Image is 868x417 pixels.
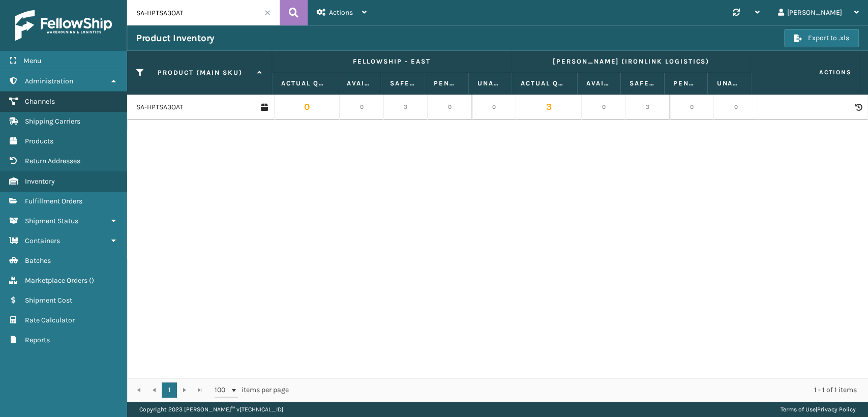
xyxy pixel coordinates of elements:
[428,95,472,120] td: 0
[714,95,758,120] td: 0
[25,256,51,265] span: Batches
[25,197,82,205] span: Fulfillment Orders
[136,32,215,44] h3: Product Inventory
[162,382,177,398] a: 1
[274,95,340,120] td: 0
[23,56,41,65] span: Menu
[25,137,53,145] span: Products
[15,10,112,41] img: logo
[25,177,55,186] span: Inventory
[215,385,230,395] span: 100
[384,95,428,120] td: 3
[303,385,857,395] div: 1 - 1 of 1 items
[390,79,415,88] label: Safety
[139,402,283,417] p: Copyright 2023 [PERSON_NAME]™ v [TECHNICAL_ID]
[25,97,55,106] span: Channels
[817,406,856,413] a: Privacy Policy
[340,95,384,120] td: 0
[754,64,857,81] span: Actions
[521,79,567,88] label: Actual Quantity
[89,276,94,285] span: ( )
[670,95,714,120] td: 0
[347,79,372,88] label: Available
[25,77,73,85] span: Administration
[582,95,626,120] td: 0
[25,336,50,344] span: Reports
[516,95,582,120] td: 3
[784,29,859,47] button: Export to .xls
[25,296,72,305] span: Shipment Cost
[147,68,252,77] label: Product (MAIN SKU)
[716,79,741,88] label: Unallocated
[586,79,611,88] label: Available
[855,104,861,111] i: Product Activity
[25,157,80,165] span: Return Addresses
[434,79,459,88] label: Pending
[215,382,289,398] span: items per page
[25,217,78,225] span: Shipment Status
[781,402,856,417] div: |
[626,95,670,120] td: 3
[673,79,698,88] label: Pending
[477,79,502,88] label: Unallocated
[329,8,353,17] span: Actions
[25,117,80,126] span: Shipping Carriers
[281,79,327,88] label: Actual Quantity
[472,95,516,120] td: 0
[521,57,741,66] label: [PERSON_NAME] (Ironlink Logistics)
[630,79,654,88] label: Safety
[136,102,183,112] a: SA-HPTSA3OAT
[281,57,502,66] label: Fellowship - East
[781,406,816,413] a: Terms of Use
[25,276,87,285] span: Marketplace Orders
[25,316,75,324] span: Rate Calculator
[25,236,60,245] span: Containers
